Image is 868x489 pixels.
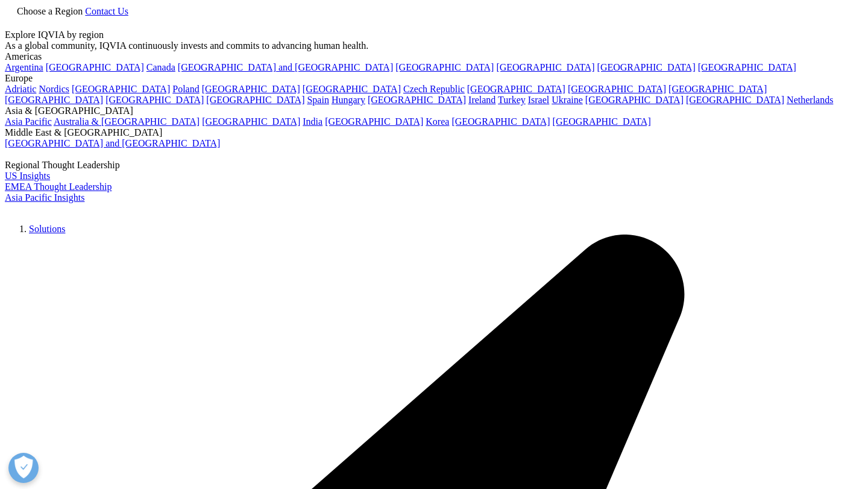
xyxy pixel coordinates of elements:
[332,95,365,105] a: Hungary
[5,138,220,148] a: [GEOGRAPHIC_DATA] and [GEOGRAPHIC_DATA]
[202,116,300,127] a: [GEOGRAPHIC_DATA]
[29,224,65,234] a: Solutions
[5,51,863,62] div: Americas
[368,95,466,105] a: [GEOGRAPHIC_DATA]
[5,160,863,171] div: Regional Thought Leadership
[303,84,401,94] a: [GEOGRAPHIC_DATA]
[568,84,666,94] a: [GEOGRAPHIC_DATA]
[5,73,863,84] div: Europe
[206,95,304,105] a: [GEOGRAPHIC_DATA]
[5,192,84,203] a: Asia Pacific Insights
[72,84,170,94] a: [GEOGRAPHIC_DATA]
[403,84,465,94] a: Czech Republic
[585,95,684,105] a: [GEOGRAPHIC_DATA]
[553,116,651,127] a: [GEOGRAPHIC_DATA]
[5,106,863,116] div: Asia & [GEOGRAPHIC_DATA]
[146,62,175,72] a: Canada
[54,116,200,127] a: Australia & [GEOGRAPHIC_DATA]
[5,181,112,192] a: EMEA Thought Leadership
[5,84,36,94] a: Adriatic
[686,95,784,105] a: [GEOGRAPHIC_DATA]
[85,6,128,16] a: Contact Us
[5,127,863,138] div: Middle East & [GEOGRAPHIC_DATA]
[5,171,50,181] a: US Insights
[5,95,103,105] a: [GEOGRAPHIC_DATA]
[202,84,300,94] a: [GEOGRAPHIC_DATA]
[105,95,204,105] a: [GEOGRAPHIC_DATA]
[172,84,199,94] a: Poland
[8,453,39,483] button: Открыть настройки
[498,95,526,105] a: Turkey
[467,84,565,94] a: [GEOGRAPHIC_DATA]
[528,95,550,105] a: Israel
[787,95,833,105] a: Netherlands
[426,116,449,127] a: Korea
[5,30,863,40] div: Explore IQVIA by region
[451,116,550,127] a: [GEOGRAPHIC_DATA]
[17,6,83,16] span: Choose a Region
[39,84,69,94] a: Nordics
[496,62,594,72] a: [GEOGRAPHIC_DATA]
[668,84,767,94] a: [GEOGRAPHIC_DATA]
[597,62,696,72] a: [GEOGRAPHIC_DATA]
[698,62,796,72] a: [GEOGRAPHIC_DATA]
[5,62,43,72] a: Argentina
[178,62,393,72] a: [GEOGRAPHIC_DATA] and [GEOGRAPHIC_DATA]
[303,116,322,127] a: India
[5,116,52,127] a: Asia Pacific
[552,95,583,105] a: Ukraine
[46,62,144,72] a: [GEOGRAPHIC_DATA]
[5,40,863,51] div: As a global community, IQVIA continuously invests and commits to advancing human health.
[307,95,329,105] a: Spain
[395,62,494,72] a: [GEOGRAPHIC_DATA]
[325,116,423,127] a: [GEOGRAPHIC_DATA]
[468,95,495,105] a: Ireland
